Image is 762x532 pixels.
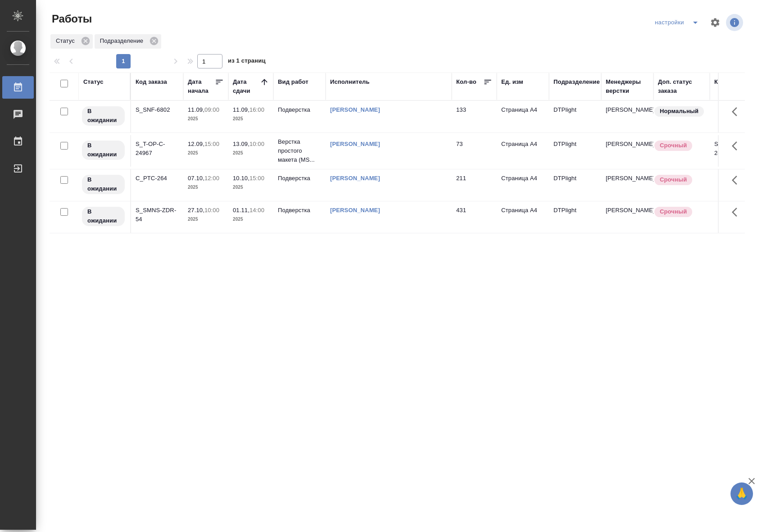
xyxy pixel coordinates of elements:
[204,207,219,214] p: 10:00
[188,149,224,158] p: 2025
[100,36,146,45] p: Подразделение
[660,141,687,150] p: Срочный
[136,174,179,183] div: C_PTC-264
[497,201,549,233] td: Страница А4
[188,114,224,123] p: 2025
[606,77,649,95] div: Менеджеры верстки
[704,12,726,33] span: Настроить таблицу
[188,183,224,192] p: 2025
[549,135,601,167] td: DTPlight
[726,201,748,223] button: Здесь прячутся важные кнопки
[233,183,269,192] p: 2025
[228,55,266,68] span: из 1 страниц
[606,140,649,149] p: [PERSON_NAME]
[726,135,748,157] button: Здесь прячутся важные кнопки
[87,107,119,125] p: В ожидании
[233,215,269,224] p: 2025
[549,169,601,201] td: DTPlight
[87,175,119,193] p: В ожидании
[81,174,126,195] div: Исполнитель назначен, приступать к работе пока рано
[136,105,179,114] div: S_SNF-6802
[233,106,249,113] p: 11.09,
[188,207,204,214] p: 27.10,
[233,77,260,95] div: Дата сдачи
[136,140,179,158] div: S_T-OP-C-24967
[726,14,745,31] span: Посмотреть информацию
[660,207,687,216] p: Срочный
[660,175,687,184] p: Срочный
[278,206,321,215] p: Подверстка
[330,175,380,182] a: [PERSON_NAME]
[549,201,601,233] td: DTPlight
[249,141,264,147] p: 10:00
[50,34,93,49] div: Статус
[497,169,549,201] td: Страница А4
[233,141,249,147] p: 13.09,
[81,206,126,227] div: Исполнитель назначен, приступать к работе пока рано
[730,482,753,505] button: 🙏
[233,207,249,214] p: 01.11,
[81,140,126,161] div: Исполнитель назначен, приступать к работе пока рано
[204,106,219,113] p: 09:00
[452,169,497,201] td: 211
[87,141,119,159] p: В ожидании
[452,135,497,167] td: 73
[606,206,649,215] p: [PERSON_NAME]
[606,174,649,183] p: [PERSON_NAME]
[204,175,219,182] p: 12:00
[95,34,161,49] div: Подразделение
[497,101,549,132] td: Страница А4
[660,107,698,116] p: Нормальный
[734,484,749,503] span: 🙏
[249,175,264,182] p: 15:00
[87,207,119,225] p: В ожидании
[278,174,321,183] p: Подверстка
[278,105,321,114] p: Подверстка
[714,77,749,86] div: Код работы
[136,77,167,86] div: Код заказа
[136,206,179,224] div: S_SMNS-ZDR-54
[726,169,748,191] button: Здесь прячутся важные кнопки
[188,106,204,113] p: 11.09,
[50,12,92,26] span: Работы
[330,207,380,214] a: [PERSON_NAME]
[606,105,649,114] p: [PERSON_NAME]
[710,135,762,167] td: S_T-OP-C-24967-WK-011
[501,77,523,86] div: Ед. изм
[456,77,476,86] div: Кол-во
[726,101,748,123] button: Здесь прячутся важные кнопки
[83,77,104,86] div: Статус
[188,175,204,182] p: 07.10,
[549,101,601,132] td: DTPlight
[278,137,321,164] p: Верстка простого макета (MS...
[188,215,224,224] p: 2025
[653,15,704,30] div: split button
[452,101,497,132] td: 133
[233,114,269,123] p: 2025
[553,77,600,86] div: Подразделение
[188,141,204,147] p: 12.09,
[278,77,308,86] div: Вид работ
[497,135,549,167] td: Страница А4
[249,207,264,214] p: 14:00
[330,77,370,86] div: Исполнитель
[249,106,264,113] p: 16:00
[56,36,78,45] p: Статус
[204,141,219,147] p: 15:00
[658,77,705,95] div: Доп. статус заказа
[81,105,126,127] div: Исполнитель назначен, приступать к работе пока рано
[188,77,215,95] div: Дата начала
[330,106,380,113] a: [PERSON_NAME]
[233,175,249,182] p: 10.10,
[233,149,269,158] p: 2025
[452,201,497,233] td: 431
[330,141,380,147] a: [PERSON_NAME]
